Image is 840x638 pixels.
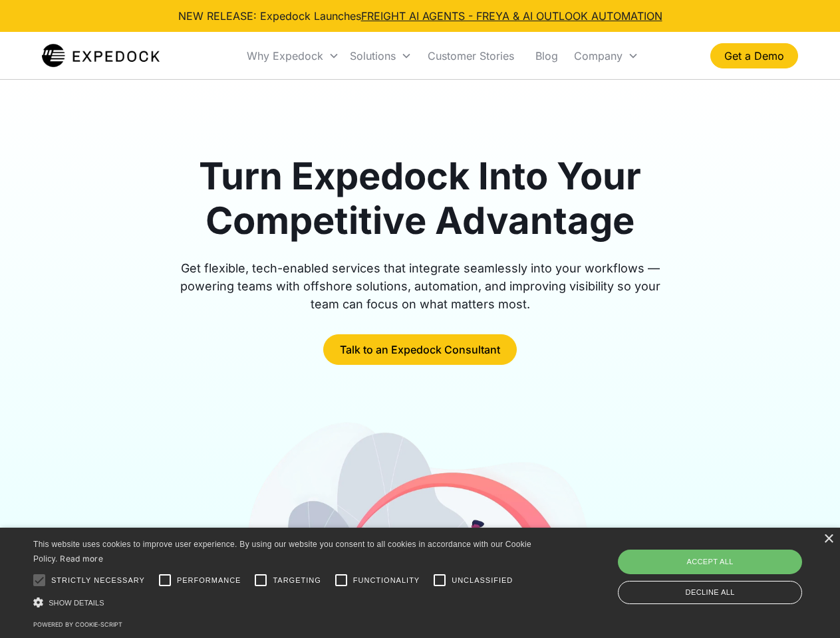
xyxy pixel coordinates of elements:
[165,154,676,243] h1: Turn Expedock Into Your Competitive Advantage
[60,554,103,564] a: Read more
[241,33,345,78] div: Why Expedock
[178,8,662,24] div: NEW RELEASE: Expedock Launches
[323,334,517,365] a: Talk to an Expedock Consultant
[350,49,396,62] div: Solutions
[574,49,623,62] div: Company
[417,33,525,78] a: Customer Stories
[619,494,840,638] iframe: Chat Widget
[51,575,145,586] span: Strictly necessary
[525,33,569,78] a: Blog
[33,595,536,609] div: Show details
[33,540,531,564] span: This website uses cookies to improve user experience. By using our website you consent to all coo...
[177,575,241,586] span: Performance
[165,259,676,313] div: Get flexible, tech-enabled services that integrate seamlessly into your workflows — powering team...
[345,33,417,78] div: Solutions
[452,575,513,586] span: Unclassified
[247,49,323,62] div: Why Expedock
[569,33,644,78] div: Company
[33,621,122,628] a: Powered by cookie-script
[49,599,104,607] span: Show details
[42,43,160,69] a: home
[361,9,662,23] a: FREIGHT AI AGENTS - FREYA & AI OUTLOOK AUTOMATION
[273,575,321,586] span: Targeting
[710,43,798,68] a: Get a Demo
[353,575,420,586] span: Functionality
[42,43,160,69] img: Expedock Logo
